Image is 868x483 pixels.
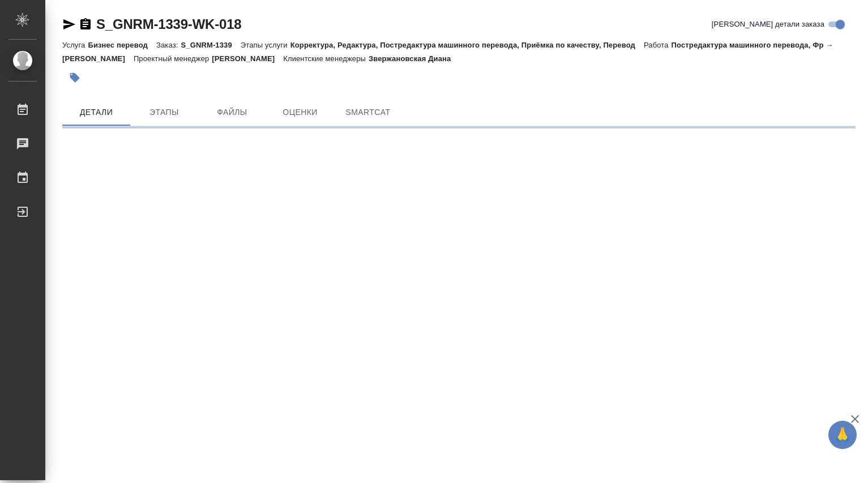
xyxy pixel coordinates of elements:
span: Этапы [137,105,191,119]
span: Детали [69,105,123,119]
button: 🙏 [828,421,857,449]
span: [PERSON_NAME] детали заказа [712,19,824,30]
a: S_GNRM-1339-WK-018 [96,16,241,32]
span: 🙏 [833,423,852,447]
p: [PERSON_NAME] [212,54,283,63]
button: Скопировать ссылку для ЯМессенджера [62,18,76,31]
p: S_GNRM-1339 [181,41,240,49]
p: Бизнес перевод [88,41,156,49]
p: Работа [644,41,672,49]
p: Этапы услуги [241,41,290,49]
button: Скопировать ссылку [79,18,92,31]
p: Клиентские менеджеры [283,54,369,63]
span: Оценки [273,105,327,119]
button: Добавить тэг [62,65,87,90]
p: Корректура, Редактура, Постредактура машинного перевода, Приёмка по качеству, Перевод [290,41,644,49]
p: Заказ: [156,41,181,49]
p: Звержановская Диана [369,54,459,63]
span: SmartCat [341,105,395,119]
p: Проектный менеджер [134,54,212,63]
p: Услуга [62,41,88,49]
span: Файлы [205,105,259,119]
